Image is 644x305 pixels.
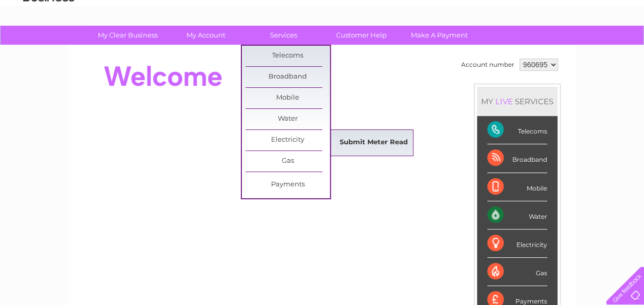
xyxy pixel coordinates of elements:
[245,46,330,66] a: Telecoms
[331,132,416,153] a: Submit Meter Read
[489,44,512,51] a: Energy
[576,44,601,51] a: Contact
[23,27,75,58] img: logo.png
[241,26,326,45] a: Services
[397,26,482,45] a: Make A Payment
[464,44,483,51] a: Water
[245,130,330,150] a: Electricity
[245,151,330,171] a: Gas
[487,116,547,144] div: Telecoms
[487,201,547,230] div: Water
[477,87,557,116] div: MY SERVICES
[163,26,248,45] a: My Account
[487,230,547,258] div: Electricity
[245,67,330,87] a: Broadband
[518,44,549,51] a: Telecoms
[487,258,547,286] div: Gas
[610,44,634,51] a: Log out
[245,88,330,108] a: Mobile
[86,26,170,45] a: My Clear Business
[245,175,330,195] a: Payments
[487,144,547,173] div: Broadband
[459,56,517,73] td: Account number
[245,109,330,129] a: Water
[80,6,565,50] div: Clear Business is a trading name of Verastar Limited (registered in [GEOGRAPHIC_DATA] No. 3667643...
[319,26,404,45] a: Customer Help
[487,173,547,201] div: Mobile
[493,97,515,106] div: LIVE
[555,44,570,51] a: Blog
[451,5,522,18] a: 0333 014 3131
